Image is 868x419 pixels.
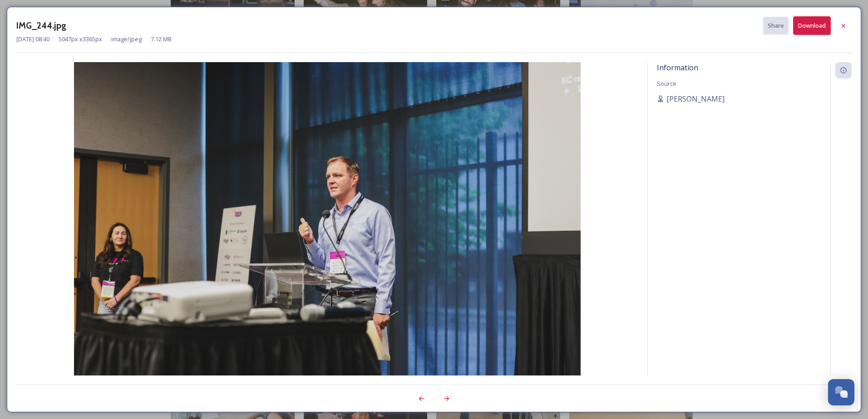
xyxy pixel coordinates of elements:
[763,17,789,34] button: Share
[16,19,66,32] h3: IMG_244.jpg
[151,35,172,44] span: 7.12 MB
[59,35,102,44] span: 5047 px x 3365 px
[666,93,725,104] span: [PERSON_NAME]
[793,16,831,35] button: Download
[16,62,638,400] img: IMG_244.jpg
[657,79,676,88] span: Source
[16,35,49,44] span: [DATE] 08:40
[657,63,698,73] span: Information
[111,35,142,44] span: image/jpeg
[828,379,854,405] button: Open Chat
